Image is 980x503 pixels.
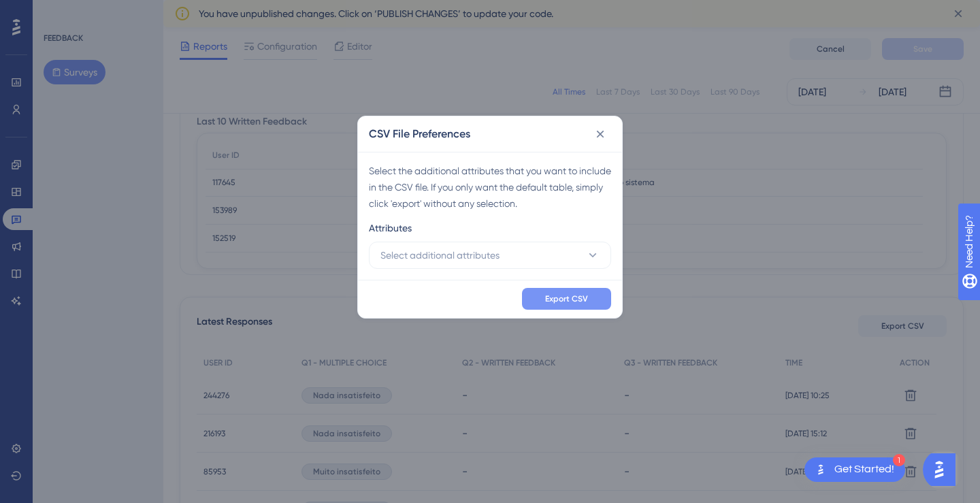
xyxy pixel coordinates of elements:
span: Select additional attributes [380,247,500,263]
iframe: UserGuiding AI Assistant Launcher [923,449,964,490]
h2: CSV File Preferences [369,126,470,142]
span: Export CSV [545,293,588,304]
span: Need Help? [32,3,85,20]
div: Open Get Started! checklist, remaining modules: 1 [804,457,905,482]
div: 1 [893,454,905,466]
span: Attributes [369,220,412,236]
img: launcher-image-alternative-text [813,461,829,478]
div: Get Started! [834,462,894,477]
div: Select the additional attributes that you want to include in the CSV file. If you only want the d... [369,163,611,212]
